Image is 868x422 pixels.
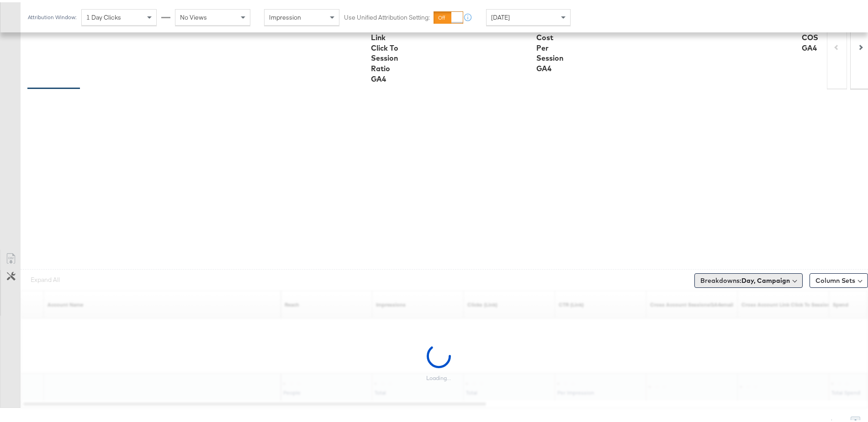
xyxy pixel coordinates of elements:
[741,274,790,282] b: Day, Campaign
[810,271,868,286] button: Column Sets
[344,11,430,20] label: Use Unified Attribution Setting:
[426,372,451,380] div: Loading...
[700,274,790,283] span: Breakdowns:
[86,11,121,19] span: 1 Day Clicks
[180,11,207,19] span: No Views
[27,12,77,18] div: Attribution Window:
[269,11,301,19] span: Impression
[491,11,510,19] span: [DATE]
[536,9,565,72] div: Cross Account Cost Per Session GA4
[371,9,400,82] div: Cross Account Link Click To Session Ratio GA4
[694,271,803,286] button: Breakdowns:Day, Campaign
